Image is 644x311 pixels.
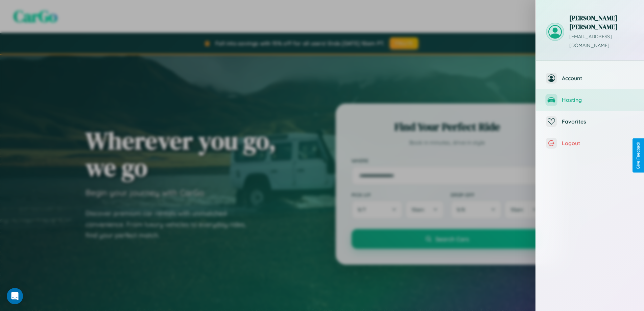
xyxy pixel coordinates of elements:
button: Logout [536,132,644,154]
div: Open Intercom Messenger [7,288,23,304]
button: Favorites [536,111,644,132]
h3: [PERSON_NAME] [PERSON_NAME] [569,14,634,31]
p: [EMAIL_ADDRESS][DOMAIN_NAME] [569,32,634,50]
div: Give Feedback [636,142,641,169]
span: Account [562,75,634,82]
button: Account [536,67,644,89]
span: Favorites [562,118,634,125]
button: Hosting [536,89,644,111]
span: Logout [562,140,634,147]
span: Hosting [562,96,634,103]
